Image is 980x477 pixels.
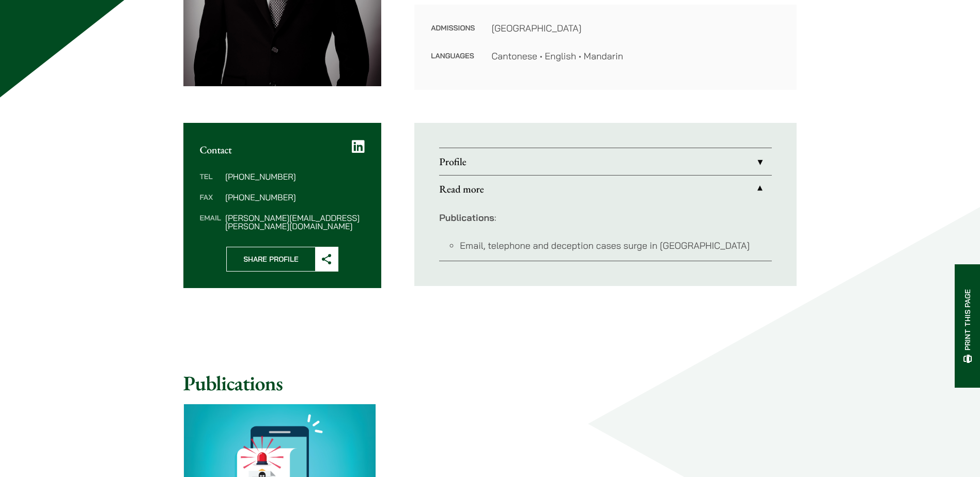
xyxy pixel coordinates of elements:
[491,21,780,35] dd: [GEOGRAPHIC_DATA]
[227,247,315,271] span: Share Profile
[352,139,365,154] a: LinkedIn
[491,49,780,63] dd: Cantonese • English • Mandarin
[225,214,365,230] dd: [PERSON_NAME][EMAIL_ADDRESS][PERSON_NAME][DOMAIN_NAME]
[225,172,365,181] dd: [PHONE_NUMBER]
[439,212,494,224] strong: Publications
[431,21,475,49] dt: Admissions
[200,144,365,156] h2: Contact
[200,193,221,214] dt: Fax
[439,148,772,175] a: Profile
[460,239,772,252] li: Email, telephone and deception cases surge in [GEOGRAPHIC_DATA]
[439,211,772,225] p: :
[439,176,772,202] a: Read more
[431,49,475,63] dt: Languages
[200,172,221,193] dt: Tel
[439,202,772,261] div: Read more
[226,247,338,272] button: Share Profile
[225,193,365,201] dd: [PHONE_NUMBER]
[183,371,797,395] h2: Publications
[200,214,221,230] dt: Email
